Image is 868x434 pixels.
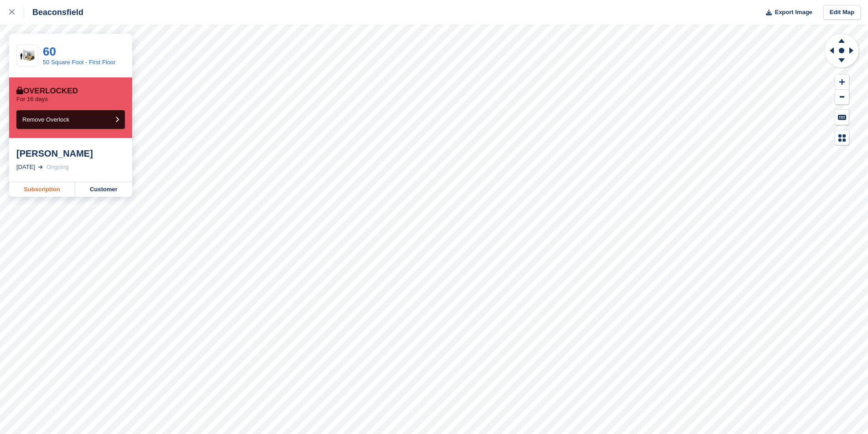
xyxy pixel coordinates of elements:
span: Remove Overlock [22,116,69,123]
span: Export Image [775,8,812,17]
p: For 16 days [16,96,48,103]
button: Remove Overlock [16,110,125,129]
img: arrow-right-light-icn-cde0832a797a2874e46488d9cf13f60e5c3a73dbe684e267c42b8395dfbc2abf.svg [38,165,43,169]
a: Subscription [9,182,75,197]
button: Export Image [760,5,812,20]
button: Map Legend [835,130,849,145]
a: 50 Square Foot - First Floor [43,59,116,66]
div: Overlocked [16,87,78,96]
div: Ongoing [46,163,69,172]
a: 60 [43,45,56,58]
a: Edit Map [823,5,861,20]
div: [PERSON_NAME] [16,148,125,159]
button: Zoom In [835,75,849,90]
div: [DATE] [16,163,35,172]
button: Zoom Out [835,90,849,105]
div: Beaconsfield [24,7,83,18]
a: Customer [75,182,132,197]
img: 50-sqft-unit.jpg [17,48,38,64]
button: Keyboard Shortcuts [835,110,849,125]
